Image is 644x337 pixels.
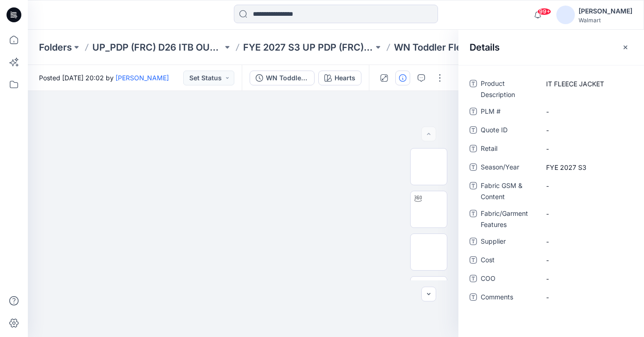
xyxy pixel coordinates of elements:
[335,73,355,83] div: Hearts
[546,125,627,135] span: -
[116,74,169,82] a: [PERSON_NAME]
[250,71,315,85] button: WN Toddler Fleece Zip 0911 Updated
[39,41,72,54] a: Folders
[481,124,536,137] span: Quote ID
[11,75,475,337] img: eyJhbGciOiJIUzI1NiIsImtpZCI6IjAiLCJzbHQiOiJzZXMiLCJ0eXAiOiJKV1QifQ.eyJkYXRhIjp7InR5cGUiOiJzdG9yYW...
[318,71,361,85] button: Hearts
[546,162,627,172] span: FYE 2027 S3
[243,41,374,54] a: FYE 2027 S3 UP PDP (FRC) D26 ITB Outerwear - Ozark Trail & Wonder Nation
[395,71,410,85] button: Details
[470,42,500,53] h2: Details
[481,162,536,175] span: Season/Year
[481,292,536,305] span: Comments
[481,143,536,156] span: Retail
[481,273,536,286] span: COO
[394,41,495,54] p: WN Toddler Fleece Zip
[546,144,627,154] span: -
[546,79,627,89] span: IT FLEECE JACKET
[546,237,627,246] span: -
[266,73,309,83] div: WN Toddler Fleece Zip 0911 Updated
[92,41,223,54] a: UP_PDP (FRC) D26 ITB OUTERWEAR
[481,254,536,267] span: Cost
[579,6,632,17] div: [PERSON_NAME]
[546,209,627,219] span: -
[546,107,627,117] span: -
[39,73,169,83] span: Posted [DATE] 20:02 by
[481,180,536,202] span: Fabric GSM & Content
[556,6,575,24] img: avatar
[546,255,627,265] span: -
[546,181,627,191] span: -
[537,8,551,15] span: 99+
[546,274,627,284] span: -
[481,78,536,100] span: Product Description
[481,208,536,230] span: Fabric/Garment Features
[481,106,536,119] span: PLM #
[481,236,536,249] span: Supplier
[579,17,632,24] div: Walmart
[546,292,627,302] span: -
